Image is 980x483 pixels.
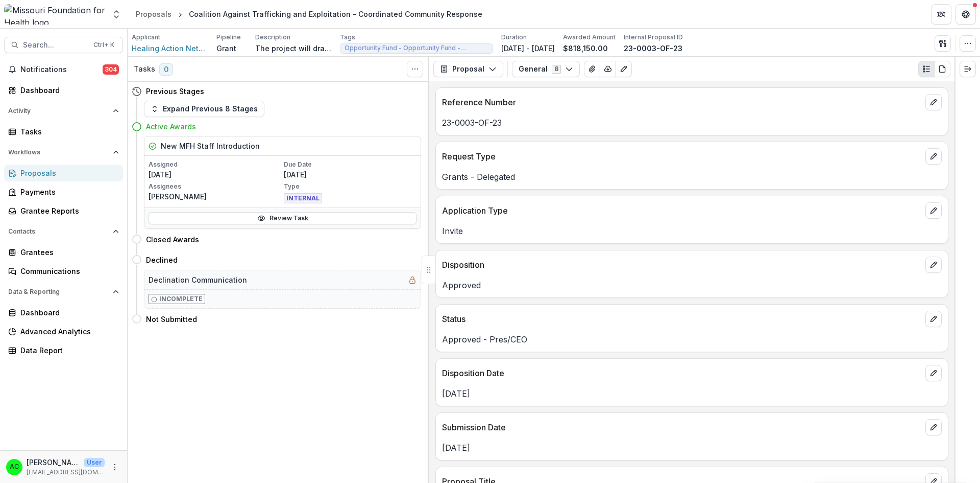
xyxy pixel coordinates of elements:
[146,121,196,132] h4: Active Awards
[931,4,951,25] button: Partners
[407,61,423,77] button: Toggle View Cancelled Tasks
[563,43,608,54] p: $818,150.00
[149,169,282,180] p: [DATE]
[442,204,921,217] p: Application Type
[442,387,942,400] p: [DATE]
[20,187,115,197] div: Payments
[960,61,976,77] button: Expand right
[284,182,417,191] p: Type
[442,96,921,108] p: Reference Number
[563,33,616,42] p: Awarded Amount
[4,123,123,140] a: Tasks
[8,149,109,156] span: Workflows
[132,7,176,21] a: Proposals
[442,117,942,129] p: 23-0003-OF-23
[146,314,197,325] h4: Not Submitted
[4,183,123,200] a: Payments
[20,266,115,277] div: Communications
[20,126,115,137] div: Tasks
[442,367,921,379] p: Disposition Date
[161,141,260,151] h5: New MFH Staff Introduction
[442,333,942,346] p: Approved - Pres/CEO
[584,61,600,77] button: View Attached Files
[4,223,123,240] button: Open Contacts
[8,288,109,295] span: Data & Reporting
[624,33,683,42] p: Internal Proposal ID
[4,244,123,261] a: Grantees
[4,37,123,53] button: Search...
[4,202,123,219] a: Grantee Reports
[284,193,322,203] span: INTERNAL
[4,61,123,78] button: Notifications304
[925,365,942,381] button: edit
[925,311,942,327] button: edit
[934,61,950,77] button: PDF view
[501,43,555,54] p: [DATE] - [DATE]
[284,160,417,169] p: Due Date
[8,228,109,235] span: Contacts
[624,43,682,54] p: 23-0003-OF-23
[442,225,942,237] p: Invite
[27,468,105,477] p: [EMAIL_ADDRESS][DOMAIN_NAME]
[149,212,416,224] a: Review Task
[20,65,103,74] span: Notifications
[10,464,19,470] div: Alyssa Curran
[918,61,935,77] button: Plaintext view
[8,107,109,114] span: Activity
[27,457,80,468] p: [PERSON_NAME]
[4,82,123,99] a: Dashboard
[955,4,976,25] button: Get Help
[442,421,921,433] p: Submission Date
[4,263,123,280] a: Communications
[91,39,116,51] div: Ctrl + K
[255,33,290,42] p: Description
[109,4,124,25] button: Open entity switcher
[442,150,921,163] p: Request Type
[20,345,115,356] div: Data Report
[501,33,527,42] p: Duration
[216,33,241,42] p: Pipeline
[340,33,355,42] p: Tags
[159,294,203,304] p: Incomplete
[925,202,942,219] button: edit
[132,33,160,42] p: Applicant
[109,461,121,473] button: More
[189,9,482,19] div: Coalition Against Trafficking and Exploitation - Coordinated Community Response
[433,61,503,77] button: Proposal
[132,43,208,54] a: Healing Action Network Inc
[442,171,942,183] p: Grants - Delegated
[149,274,247,285] h5: Declination Communication
[20,326,115,337] div: Advanced Analytics
[4,144,123,160] button: Open Workflows
[149,182,282,191] p: Assignees
[146,234,199,245] h4: Closed Awards
[20,205,115,216] div: Grantee Reports
[442,259,921,271] p: Disposition
[84,458,105,467] p: User
[616,61,632,77] button: Edit as form
[4,323,123,340] a: Advanced Analytics
[4,304,123,321] a: Dashboard
[442,313,921,325] p: Status
[4,165,123,181] a: Proposals
[159,63,173,76] span: 0
[136,9,171,19] div: Proposals
[4,4,105,25] img: Missouri Foundation for Health logo
[103,64,119,75] span: 304
[146,86,204,97] h4: Previous Stages
[925,94,942,110] button: edit
[20,307,115,318] div: Dashboard
[442,442,942,454] p: [DATE]
[20,168,115,178] div: Proposals
[20,85,115,96] div: Dashboard
[144,101,264,117] button: Expand Previous 8 Stages
[20,247,115,258] div: Grantees
[4,342,123,359] a: Data Report
[442,279,942,291] p: Approved
[925,148,942,165] button: edit
[512,61,580,77] button: General8
[925,257,942,273] button: edit
[149,191,282,202] p: [PERSON_NAME]
[149,160,282,169] p: Assigned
